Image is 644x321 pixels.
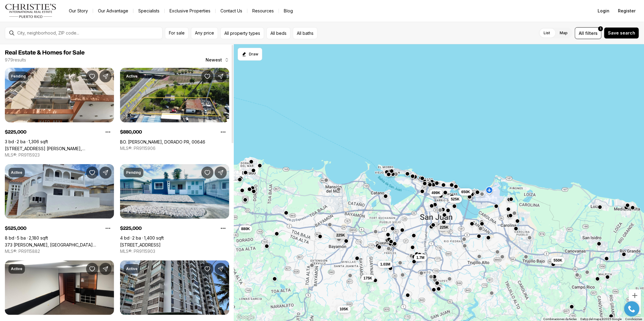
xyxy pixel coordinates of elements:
button: Acercar [629,290,641,302]
button: 650K [459,188,473,195]
button: Start drawing [238,48,262,61]
button: All property types [220,27,264,39]
button: Property options [102,222,114,234]
a: 200 Av. Jesús T. Piñero, 200 AV. JESÚS T. PIÑERO, #21-M, SAN JUAN PR, 00918 [5,146,114,151]
button: 225K [438,224,451,231]
button: Save search [604,27,639,39]
span: Register [618,8,636,13]
span: All [579,30,584,36]
p: Active [126,266,138,271]
a: Blog [279,7,298,15]
button: Register [614,5,639,17]
button: Save Property: 7 A 33 CALLE BOLIVIA [201,167,213,179]
a: 7 A 33 CALLE BOLIVIA, BAYAMON PR, 00959 [120,242,161,247]
span: 499K [432,190,441,195]
span: Datos del mapa ©2025 Google [580,317,622,321]
button: Save Property: 4123 ISLA VERDE AVENUE #203 [201,263,213,275]
button: Allfilters1 [575,27,602,39]
button: Any price [191,27,218,39]
button: Share Property [215,263,227,275]
a: Our Advantage [93,7,133,15]
button: 175K [361,275,375,282]
button: Share Property [99,167,112,179]
span: 105K [340,307,348,312]
a: Exclusive Properties [165,7,215,15]
button: 880K [239,225,253,233]
button: 1.7M [414,254,427,261]
button: 525K [448,195,462,203]
a: BO. ESPINOSA, DORADO PR, 00646 [120,139,205,144]
button: 550K [551,256,565,264]
span: Any price [195,31,214,35]
a: Our Story [64,7,93,15]
span: 880K [241,227,250,231]
button: 225K [334,231,347,239]
img: logo [5,4,57,18]
button: Property options [102,126,114,138]
button: Share Property [215,70,227,82]
span: 1.7M [416,255,424,260]
p: Pending [126,170,141,175]
span: For sale [169,31,185,35]
button: Save Property: 200 Av. Jesús T. Piñero, 200 AV. JESÚS T. PIÑERO, #21-M [86,70,98,82]
span: 525K [451,197,460,201]
span: 225K [336,233,345,237]
button: Share Property [99,70,112,82]
span: Real Estate & Homes for Sale [5,50,85,56]
button: Save Property: BO. ESPINOSA [201,70,213,82]
span: 650K [461,189,470,194]
button: Property options [217,126,229,138]
span: Save search [608,31,635,35]
button: Newest [202,54,233,66]
button: All beds [267,27,290,39]
p: Active [126,74,138,79]
button: 105K [337,306,351,313]
p: 979 results [5,58,26,62]
a: Specialists [133,7,164,15]
button: Save Property: #57 SANTA CRUZ #207 [86,263,98,275]
button: Login [594,5,613,17]
label: List [539,28,555,38]
span: 550K [554,258,562,263]
button: For sale [165,27,189,39]
button: Contact Us [216,7,247,15]
button: 1.03M [378,260,393,268]
span: 1 [600,26,601,31]
button: All baths [293,27,317,39]
label: Map [555,28,572,38]
span: filters [585,30,598,36]
p: Active [11,170,22,175]
button: Property options [217,222,229,234]
button: 499K [429,189,443,196]
span: 1.03M [380,262,390,266]
span: Login [598,8,609,13]
span: 175K [364,276,372,281]
a: Resources [247,7,279,15]
button: Share Property [99,263,112,275]
button: Save Property: 373 LUTZ [86,167,98,179]
p: Pending [11,74,26,79]
button: Share Property [215,167,227,179]
p: Active [11,266,22,271]
span: Newest [206,58,222,62]
a: 373 LUTZ, SAN JUAN PR, 00901 [5,242,114,247]
span: 225K [440,225,449,230]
